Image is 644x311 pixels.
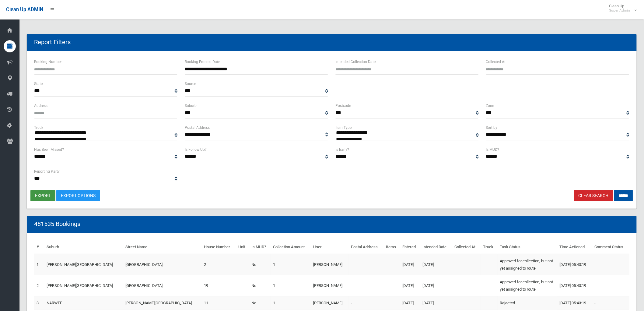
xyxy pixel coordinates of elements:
td: 2 [201,254,236,275]
th: Unit [236,240,249,254]
td: [PERSON_NAME] [311,254,348,275]
label: Booking Number [34,58,62,65]
td: No [249,296,271,310]
label: Intended Collection Date [335,58,376,65]
td: - [348,296,383,310]
td: [DATE] 05:43:19 [557,275,592,296]
td: 19 [201,275,236,296]
button: export [30,190,55,201]
th: Postal Address [348,240,383,254]
td: [DATE] [420,296,452,310]
th: Task Status [498,240,557,254]
span: Clean Up [606,4,636,13]
a: Export Options [56,190,100,201]
header: Report Filters [27,36,78,48]
td: [DATE] [420,275,452,296]
td: Rejected [498,296,557,310]
td: [GEOGRAPHIC_DATA] [123,275,202,296]
label: Booking Entered Date [185,58,220,65]
th: Suburb [44,240,123,254]
th: Collection Amount [271,240,311,254]
label: Collected At [486,58,506,65]
td: 1 [271,254,311,275]
td: [GEOGRAPHIC_DATA] [123,254,202,275]
label: Item Type [335,124,352,131]
th: Entered [400,240,420,254]
td: [PERSON_NAME][GEOGRAPHIC_DATA] [44,254,123,275]
td: 1 [271,296,311,310]
td: - [592,275,629,296]
th: Intended Date [420,240,452,254]
td: [DATE] 05:43:19 [557,296,592,310]
header: 481535 Bookings [27,218,88,230]
span: Clean Up ADMIN [6,7,43,12]
a: 3 [37,301,39,305]
td: Approved for collection, but not yet assigned to route [498,254,557,275]
label: Truck [34,124,43,131]
td: NARWEE [44,296,123,310]
th: Items [383,240,400,254]
label: Address [34,102,47,109]
td: - [592,296,629,310]
td: [DATE] [400,254,420,275]
th: User [311,240,348,254]
td: No [249,275,271,296]
td: [PERSON_NAME] [311,275,348,296]
th: Comment Status [592,240,629,254]
td: [DATE] [400,296,420,310]
th: Street Name [123,240,202,254]
td: No [249,254,271,275]
th: Truck [481,240,497,254]
td: Approved for collection, but not yet assigned to route [498,275,557,296]
a: Clear Search [574,190,613,201]
td: 1 [271,275,311,296]
th: # [34,240,44,254]
small: Super Admin [609,8,630,13]
td: [DATE] [420,254,452,275]
td: [PERSON_NAME][GEOGRAPHIC_DATA] [123,296,202,310]
td: [PERSON_NAME][GEOGRAPHIC_DATA] [44,275,123,296]
td: [DATE] [400,275,420,296]
a: 1 [37,262,39,267]
td: - [592,254,629,275]
th: Is MUD? [249,240,271,254]
th: House Number [201,240,236,254]
a: 2 [37,283,39,288]
td: - [348,254,383,275]
td: [DATE] 05:43:19 [557,254,592,275]
td: 11 [201,296,236,310]
th: Collected At [452,240,481,254]
td: - [348,275,383,296]
th: Time Actioned [557,240,592,254]
td: [PERSON_NAME] [311,296,348,310]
